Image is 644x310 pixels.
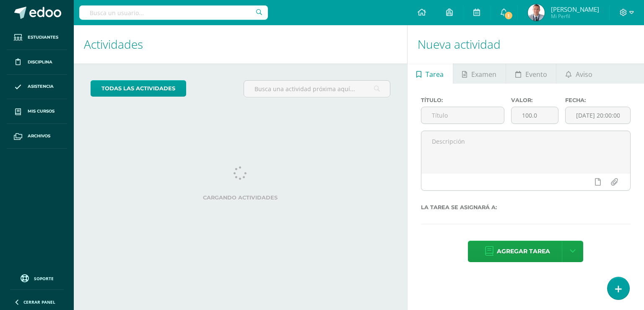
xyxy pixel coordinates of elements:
label: Título: [421,97,504,103]
a: todas las Actividades [91,80,186,97]
a: Evento [506,63,556,84]
input: Busca un usuario... [79,5,268,20]
input: Fecha de entrega [566,107,630,123]
span: Estudiantes [28,34,58,41]
span: Archivos [28,133,50,139]
span: Examen [471,64,496,84]
a: Estudiantes [7,25,67,50]
a: Mis cursos [7,99,67,124]
input: Título [421,107,504,123]
a: Soporte [10,272,64,284]
span: Soporte [34,276,54,281]
span: Disciplina [28,59,52,66]
span: Agregar tarea [497,241,550,262]
span: Evento [525,64,547,84]
span: Mi Perfil [551,13,599,20]
img: e1ec876ff5460905ee238669eab8d537.png [528,4,545,21]
a: Examen [453,63,506,84]
span: Tarea [426,64,444,84]
span: Mis cursos [28,108,55,115]
a: Asistencia [7,75,67,100]
input: Puntos máximos [512,107,558,123]
input: Busca una actividad próxima aquí... [244,81,390,97]
label: Fecha: [565,97,631,103]
span: Aviso [576,64,592,84]
span: 1 [504,11,513,20]
a: Archivos [7,124,67,149]
h1: Actividades [84,25,397,63]
label: Valor: [511,97,558,103]
h1: Nueva actividad [418,25,634,63]
span: Asistencia [28,83,54,90]
a: Aviso [556,63,601,84]
label: Cargando actividades [91,194,390,201]
span: [PERSON_NAME] [551,5,599,13]
label: La tarea se asignará a: [421,204,631,210]
span: Cerrar panel [23,299,55,305]
a: Disciplina [7,50,67,75]
a: Tarea [408,63,453,84]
